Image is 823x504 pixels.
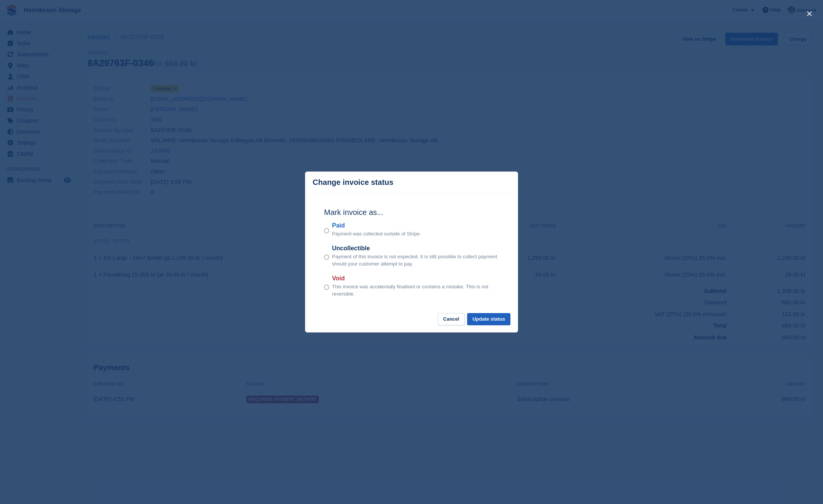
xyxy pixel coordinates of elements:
p: Payment of this invoice is not expected. It is still possible to collect payment should your cust... [332,253,499,268]
h2: Mark invoice as... [324,207,499,218]
p: This invoice was accidentally finalised or contains a mistake. This is not reversible. [332,283,499,298]
p: Change invoice status [313,178,393,187]
button: Update status [467,313,510,326]
label: Paid [332,221,421,230]
button: close [803,8,815,20]
label: Uncollectible [332,244,499,253]
label: Void [332,274,499,283]
button: Cancel [438,313,465,326]
p: Payment was collected outside of Stripe. [332,230,421,238]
